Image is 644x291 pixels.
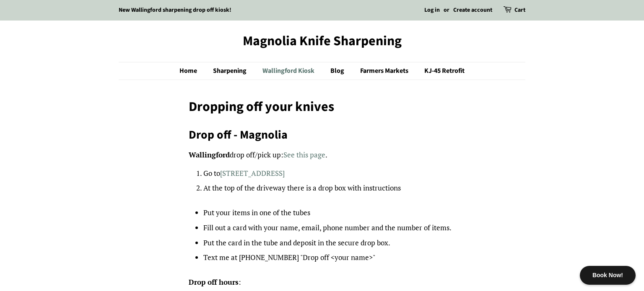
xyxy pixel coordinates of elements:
[514,5,525,15] a: Cart
[256,62,323,80] a: Wallingford Kiosk
[189,149,456,161] p: drop off/pick up: .
[424,6,440,14] a: Log in
[119,33,525,49] a: Magnolia Knife Sharpening
[203,207,456,219] li: Put your items in one of the tubes
[207,62,255,80] a: Sharpening
[203,237,456,249] li: Put the card in the tube and deposit in the secure drop box.
[203,182,456,194] li: At the top of the driveway there is a drop box with instructions
[189,277,239,287] strong: Drop off hours
[283,150,325,160] a: See this page
[354,62,417,80] a: Farmers Markets
[179,62,205,80] a: Home
[580,266,636,285] div: Book Now!
[220,168,285,178] a: [STREET_ADDRESS]
[203,167,456,180] li: Go to
[203,252,456,264] li: Text me at [PHONE_NUMBER] "Drop off <your name>"
[418,62,465,80] a: KJ-45 Retrofit
[444,5,449,15] li: or
[189,127,456,142] h2: Drop off - Magnolia
[189,99,456,115] h1: Dropping off your knives
[189,150,230,160] strong: Wallingford
[324,62,353,80] a: Blog
[119,6,231,14] a: New Wallingford sharpening drop off kiosk!
[453,6,492,14] a: Create account
[203,222,456,234] li: Fill out a card with your name, email, phone number and the number of items.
